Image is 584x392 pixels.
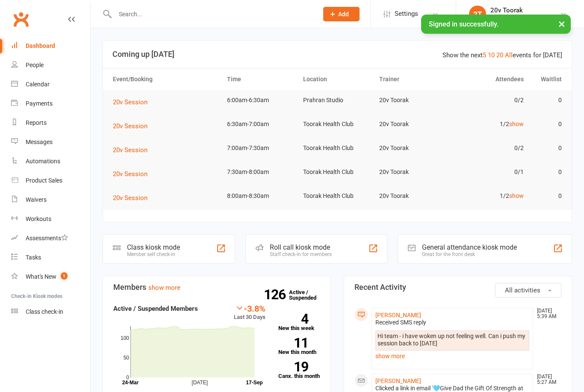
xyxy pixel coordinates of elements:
[375,319,529,326] div: Received SMS reply
[528,68,566,90] th: Waitlist
[223,90,299,110] td: 6:00am-6:30am
[11,229,90,248] a: Assessments
[11,209,90,229] a: Workouts
[528,90,566,110] td: 0
[11,190,90,209] a: Waivers
[11,171,90,190] a: Product Sales
[278,314,321,331] a: 4New this week
[375,312,421,318] a: [PERSON_NAME]
[223,114,299,134] td: 6:30am-7:00am
[113,121,153,131] button: 20v Session
[113,98,147,106] span: 20v Session
[451,68,528,90] th: Attendees
[11,267,90,286] a: What's New1
[61,272,68,280] span: 1
[26,158,60,165] div: Automations
[127,243,180,251] div: Class kiosk mode
[234,304,265,322] div: Last 30 Days
[451,186,528,206] td: 1/2
[113,305,198,312] strong: Active / Suspended Members
[289,283,327,307] a: 126Active / Suspended
[26,100,53,107] div: Payments
[442,50,562,60] div: Show the next events for [DATE]
[375,90,451,110] td: 20v Toorak
[375,350,529,362] a: show more
[26,81,50,88] div: Calendar
[375,114,451,134] td: 20v Toorak
[299,90,375,110] td: Prahran Studio
[26,254,41,261] div: Tasks
[528,162,566,182] td: 0
[26,196,47,203] div: Waivers
[533,374,561,385] time: [DATE] 5:27 AM
[528,138,566,158] td: 0
[26,42,55,49] div: Dashboard
[378,333,527,347] div: Hi team - i have woken up not feeling well. Can i push my session back to [DATE]
[422,251,517,257] div: Great for the front desk
[264,288,289,301] strong: 126
[26,273,56,280] div: What's New
[483,51,486,59] a: 5
[278,338,321,355] a: 11New this month
[113,97,153,107] button: 20v Session
[26,139,53,145] div: Messages
[109,68,223,90] th: Event/Booking
[299,186,375,206] td: Toorak Health Club
[113,194,147,202] span: 20v Session
[11,248,90,267] a: Tasks
[26,62,44,68] div: People
[11,36,90,56] a: Dashboard
[223,186,299,206] td: 8:00am-8:30am
[11,94,90,113] a: Payments
[278,360,308,373] strong: 19
[469,6,486,23] div: 2T
[554,15,569,33] button: ×
[323,7,360,21] button: Add
[422,243,517,251] div: General attendance kiosk mode
[26,215,51,222] div: Workouts
[113,169,153,179] button: 20v Session
[299,68,375,90] th: Location
[299,114,375,134] td: Toorak Health Club
[338,11,349,18] span: Add
[495,283,561,298] button: All activities
[509,121,524,127] a: show
[11,113,90,133] a: Reports
[490,14,523,22] div: 20v Toorak
[451,138,528,158] td: 0/2
[223,68,299,90] th: Time
[234,304,265,313] div: -3.8%
[533,308,561,319] time: [DATE] 5:39 AM
[127,251,180,257] div: Member self check-in
[509,192,524,199] a: show
[490,6,523,14] div: 20v Toorak
[223,162,299,182] td: 7:30am-8:00am
[375,377,421,384] a: [PERSON_NAME]
[113,193,153,203] button: 20v Session
[278,362,321,379] a: 19Canx. this month
[375,186,451,206] td: 20v Toorak
[496,51,503,59] a: 20
[223,138,299,158] td: 7:00am-7:30am
[112,50,562,59] h3: Coming up [DATE]
[148,284,180,292] a: show more
[10,9,32,30] a: Clubworx
[354,283,561,292] h3: Recent Activity
[375,138,451,158] td: 20v Toorak
[113,122,147,130] span: 20v Session
[451,90,528,110] td: 0/2
[113,146,147,154] span: 20v Session
[278,312,308,325] strong: 4
[11,302,90,321] a: Class kiosk mode
[113,145,153,155] button: 20v Session
[278,336,308,349] strong: 11
[26,177,62,184] div: Product Sales
[11,133,90,152] a: Messages
[528,186,566,206] td: 0
[26,308,63,315] div: Class check-in
[113,170,147,178] span: 20v Session
[488,51,495,59] a: 10
[112,8,312,20] input: Search...
[11,152,90,171] a: Automations
[429,20,498,28] span: Signed in successfully.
